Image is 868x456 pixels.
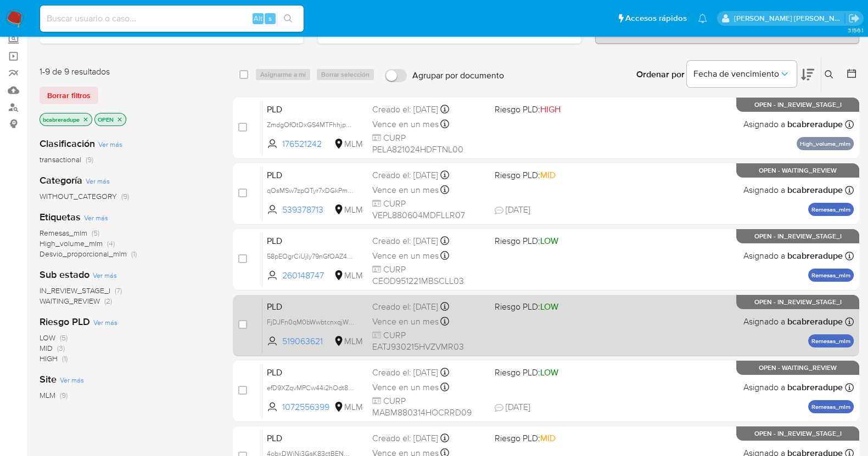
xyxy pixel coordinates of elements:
button: search-icon [277,11,299,26]
p: baltazar.cabreradupeyron@mercadolibre.com.mx [734,13,845,24]
span: Alt [254,13,262,24]
a: Salir [848,13,860,24]
span: 3.156.1 [847,26,863,35]
a: Notificaciones [698,14,707,23]
span: s [268,13,272,24]
input: Buscar usuario o caso... [40,12,304,26]
span: Accesos rápidos [625,13,687,24]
